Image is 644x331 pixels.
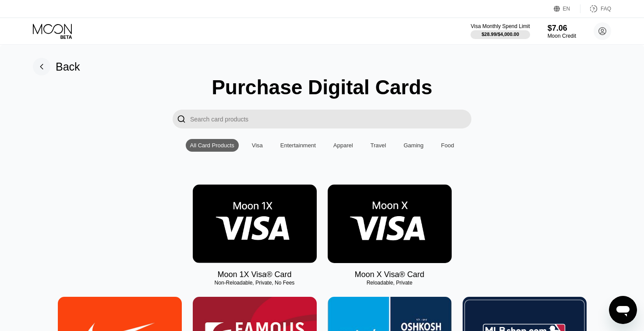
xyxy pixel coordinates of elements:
[471,23,530,39] div: Visa Monthly Spend Limit$28.99/$4,000.00
[609,296,637,324] iframe: Button to launch messaging window
[471,23,530,29] div: Visa Monthly Spend Limit
[354,270,424,279] div: Moon X Visa® Card
[217,270,291,279] div: Moon 1X Visa® Card
[403,142,424,149] div: Gaming
[252,142,263,149] div: Visa
[366,139,391,152] div: Travel
[563,6,570,12] div: EN
[280,142,316,149] div: Entertainment
[554,4,580,13] div: EN
[190,110,471,128] input: Search card products
[580,4,611,13] div: FAQ
[437,139,459,152] div: Food
[276,139,320,152] div: Entertainment
[212,75,432,99] div: Purchase Digital Cards
[56,61,80,73] div: Back
[441,142,454,149] div: Food
[548,33,576,39] div: Moon Credit
[399,139,428,152] div: Gaming
[371,142,386,149] div: Travel
[548,24,576,39] div: $7.06Moon Credit
[186,139,239,152] div: All Card Products
[177,114,186,124] div: 
[601,6,611,12] div: FAQ
[548,24,576,33] div: $7.06
[328,280,452,286] div: Reloadable, Private
[333,142,353,149] div: Apparel
[33,58,80,75] div: Back
[190,142,234,149] div: All Card Products
[173,110,190,128] div: 
[481,32,519,37] div: $28.99 / $4,000.00
[248,139,267,152] div: Visa
[329,139,357,152] div: Apparel
[193,280,317,286] div: Non-Reloadable, Private, No Fees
